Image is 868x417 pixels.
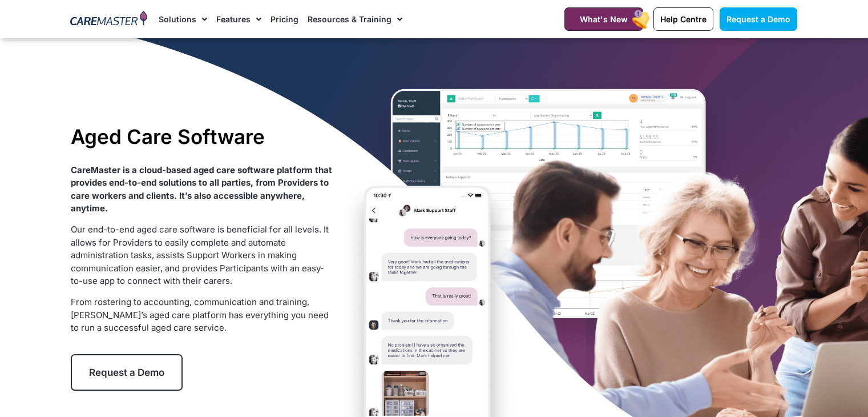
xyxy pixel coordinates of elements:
img: CareMaster Logo [70,11,147,28]
a: Help Centre [653,7,713,31]
strong: CareMaster is a cloud-based aged care software platform that provides end-to-end solutions to all... [71,165,332,214]
a: Request a Demo [720,7,797,31]
h1: Aged Care Software [71,125,333,149]
span: Request a Demo [89,367,164,378]
span: Help Centre [660,14,706,24]
a: What's New [564,7,643,31]
span: Request a Demo [726,14,790,24]
span: Our end-to-end aged care software is beneficial for all levels. It allows for Providers to easily... [71,224,329,286]
span: What's New [580,14,628,24]
span: From rostering to accounting, communication and training, [PERSON_NAME]’s aged care platform has ... [71,296,329,333]
a: Request a Demo [71,354,183,391]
